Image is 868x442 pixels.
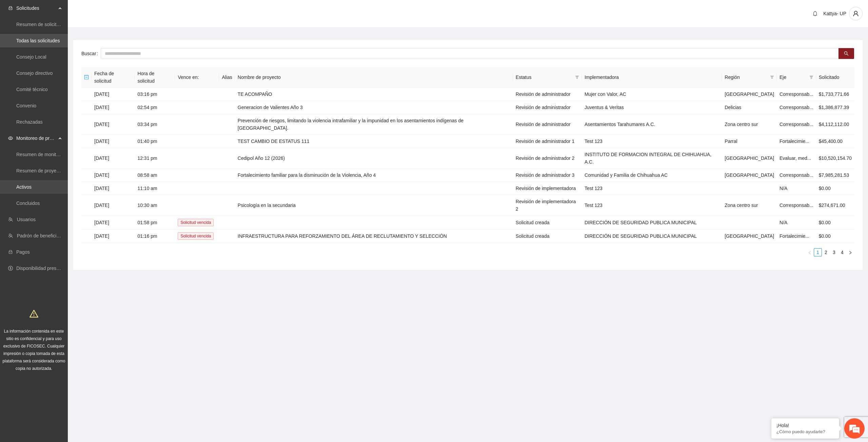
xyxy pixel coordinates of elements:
li: 3 [830,248,838,256]
td: [DATE] [92,135,135,148]
span: Solicitud vencida [178,232,214,240]
td: Juventus & Veritas [582,101,722,114]
td: TE ACOMPAÑO [235,88,513,101]
a: Todas las solicitudes [16,38,60,43]
span: Región [725,73,767,81]
li: 1 [814,248,822,256]
td: Mujer con Valor, AC [582,88,722,101]
td: 11:10 am [135,182,175,195]
td: [DATE] [92,195,135,216]
td: $10,520,154.70 [816,148,854,169]
td: Cedipol Año 12 (2026) [235,148,513,169]
p: ¿Cómo puedo ayudarte? [776,429,834,434]
a: Resumen de proyectos aprobados [16,168,89,173]
li: Next Page [846,248,854,256]
td: 08:58 am [135,169,175,182]
td: Psicología en la secundaria [235,195,513,216]
td: 03:34 pm [135,114,175,135]
span: eye [8,136,13,141]
span: filter [575,75,579,79]
td: Solicitud creada [513,229,582,243]
a: Rechazadas [16,119,43,125]
td: Zona centro sur [722,114,777,135]
td: Comunidad y Familia de Chihuahua AC [582,169,722,182]
th: Fecha de solicitud [92,67,135,88]
td: $45,400.00 [816,135,854,148]
td: Test 123 [582,195,722,216]
span: filter [809,75,813,79]
button: search [839,48,854,59]
td: Revisión de administrador 1 [513,135,582,148]
td: [DATE] [92,148,135,169]
a: Concluidos [16,201,40,206]
td: Revisión de administrador 2 [513,148,582,169]
td: $274,671.00 [816,195,854,216]
td: $1,386,877.39 [816,101,854,114]
td: Parral [722,135,777,148]
td: Revisión de implementadora 2 [513,195,582,216]
td: $0.00 [816,182,854,195]
td: $0.00 [816,229,854,243]
td: $4,112,112.00 [816,114,854,135]
td: $0.00 [816,216,854,229]
a: 1 [814,249,822,256]
td: 10:30 am [135,195,175,216]
span: filter [769,72,775,82]
td: Test 123 [582,182,722,195]
td: Fortalecimiento familiar para la disminución de la Violencia, Año 4 [235,169,513,182]
span: Estatus [516,73,572,81]
a: Usuarios [17,217,36,222]
span: minus-square [84,75,89,80]
td: 03:16 pm [135,88,175,101]
td: DIRECCIÓN DE SEGURIDAD PUBLICA MUNICIPAL [582,229,722,243]
a: Convenio [16,103,36,108]
span: Monitoreo de proyectos [16,131,56,145]
span: Corresponsab... [780,105,813,110]
td: Delicias [722,101,777,114]
td: [DATE] [92,216,135,229]
th: Implementadora [582,67,722,88]
span: left [808,251,812,255]
td: Revisión de administrador [513,88,582,101]
span: Corresponsab... [780,91,813,97]
a: 4 [839,249,846,256]
td: 01:16 pm [135,229,175,243]
td: N/A [777,182,816,195]
td: 01:58 pm [135,216,175,229]
li: 2 [822,248,830,256]
td: [DATE] [92,114,135,135]
td: 02:54 pm [135,101,175,114]
label: Buscar [81,48,101,59]
th: Solicitado [816,67,854,88]
span: Corresponsab... [780,172,813,178]
td: [DATE] [92,169,135,182]
button: right [846,248,854,256]
th: Nombre de proyecto [235,67,513,88]
a: Consejo Local [16,54,46,60]
td: Generacion de Valientes Año 3 [235,101,513,114]
span: filter [574,72,580,82]
td: Revisión de administrador [513,114,582,135]
span: search [844,51,849,57]
span: La información contenida en este sitio es confidencial y para uso exclusivo de FICOSEC. Cualquier... [3,329,65,371]
a: Consejo directivo [16,70,53,76]
td: INSTITUTO DE FORMACION INTEGRAL DE CHIHUAHUA, A.C. [582,148,722,169]
span: Solicitudes [16,1,56,15]
th: Hora de solicitud [135,67,175,88]
td: Revisión de administrador [513,101,582,114]
button: left [806,248,814,256]
span: Fortalecimie... [780,233,809,239]
td: Zona centro sur [722,195,777,216]
button: user [849,7,863,20]
td: Revisión de implementadora [513,182,582,195]
td: [DATE] [92,88,135,101]
td: N/A [777,216,816,229]
td: [GEOGRAPHIC_DATA] [722,229,777,243]
span: right [848,251,852,255]
td: 01:40 pm [135,135,175,148]
span: bell [810,11,820,16]
td: [GEOGRAPHIC_DATA] [722,148,777,169]
th: Alias [219,67,235,88]
span: Kattya- UP [823,11,846,16]
td: [GEOGRAPHIC_DATA] [722,88,777,101]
